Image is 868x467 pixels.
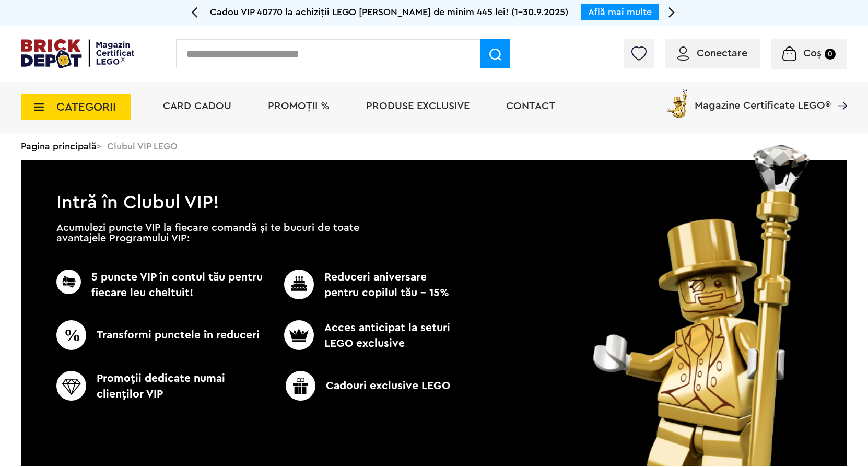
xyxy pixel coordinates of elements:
[163,101,231,111] a: Card Cadou
[268,101,330,111] a: PROMOȚII %
[56,320,86,350] img: CC_BD_Green_chek_mark
[56,320,267,350] p: Transformi punctele în reduceri
[56,270,81,294] img: CC_BD_Green_chek_mark
[579,145,826,466] img: vip_page_image
[677,48,747,59] a: Conectare
[284,320,314,350] img: CC_BD_Green_chek_mark
[56,371,267,402] p: Promoţii dedicate numai clienţilor VIP
[695,87,831,111] span: Magazine Certificate LEGO®
[56,223,359,243] p: Acumulezi puncte VIP la fiecare comandă și te bucuri de toate avantajele Programului VIP:
[56,101,116,113] span: CATEGORII
[267,320,454,352] p: Acces anticipat la seturi LEGO exclusive
[56,371,86,401] img: CC_BD_Green_chek_mark
[284,270,314,299] img: CC_BD_Green_chek_mark
[588,7,652,17] a: Află mai multe
[366,101,470,111] a: Produse exclusive
[21,133,847,160] div: > Clubul VIP LEGO
[803,48,822,59] span: Coș
[56,270,267,301] p: 5 puncte VIP în contul tău pentru fiecare leu cheltuit!
[267,270,454,301] p: Reduceri aniversare pentru copilul tău - 15%
[263,371,473,401] p: Cadouri exclusive LEGO
[697,48,747,59] span: Conectare
[21,160,847,208] h1: Intră în Clubul VIP!
[506,101,555,111] a: Contact
[286,371,315,401] img: CC_BD_Green_chek_mark
[210,7,568,17] span: Cadou VIP 40770 la achiziții LEGO [PERSON_NAME] de minim 445 lei! (1-30.9.2025)
[825,49,836,60] small: 0
[21,142,97,151] a: Pagina principală
[831,87,847,97] a: Magazine Certificate LEGO®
